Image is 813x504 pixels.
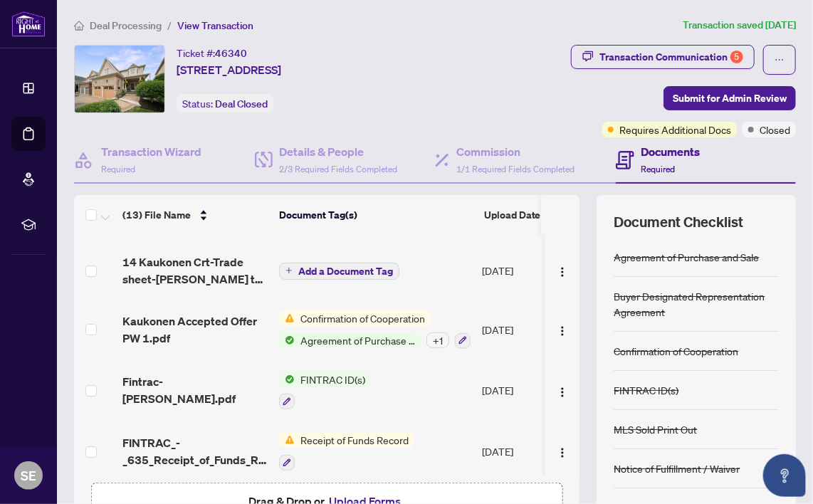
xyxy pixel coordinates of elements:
img: Logo [557,387,568,398]
span: Deal Closed [215,98,268,110]
img: Status Icon [279,432,295,448]
img: Logo [557,447,568,458]
img: Logo [557,325,568,337]
div: Agreement of Purchase and Sale [614,249,759,265]
img: Status Icon [279,310,295,326]
img: IMG-E12271020_1.jpg [75,46,164,112]
h4: Documents [641,143,701,160]
h4: Commission [456,143,575,160]
span: Requires Additional Docs [619,122,731,137]
span: Confirmation of Cooperation [295,310,431,326]
span: Receipt of Funds Record [295,432,414,448]
td: [DATE] [476,421,573,482]
img: logo [11,11,46,37]
td: [DATE] [476,242,573,299]
button: Logo [551,379,574,401]
button: Submit for Admin Review [663,86,796,110]
div: FINTRAC ID(s) [614,382,678,398]
div: Notice of Fulfillment / Waiver [614,461,740,476]
div: 5 [730,51,743,63]
th: Upload Date [478,195,575,235]
span: SE [21,466,36,485]
span: Closed [760,122,790,137]
span: Submit for Admin Review [673,87,787,110]
span: Deal Processing [90,19,162,32]
div: Ticket #: [177,45,247,61]
div: Buyer Designated Representation Agreement [614,288,779,320]
button: Transaction Communication5 [571,45,755,69]
span: ellipsis [775,55,785,65]
td: [DATE] [476,299,573,360]
td: [DATE] [476,360,573,421]
span: [STREET_ADDRESS] [177,61,281,78]
span: FINTRAC ID(s) [295,372,371,387]
div: Confirmation of Cooperation [614,343,738,359]
span: View Transaction [177,19,253,32]
span: Required [101,164,135,174]
button: Status IconConfirmation of CooperationStatus IconAgreement of Purchase and Sale+1 [279,310,471,349]
button: Add a Document Tag [279,263,399,280]
div: MLS Sold Print Out [614,421,697,437]
button: Logo [551,318,574,341]
button: Add a Document Tag [279,261,399,280]
button: Logo [551,259,574,282]
span: home [74,21,84,31]
div: Transaction Communication [599,46,743,68]
article: Transaction saved [DATE] [683,17,796,33]
span: (13) File Name [122,207,191,223]
button: Status IconFINTRAC ID(s) [279,372,371,410]
th: Document Tag(s) [273,195,478,235]
button: Logo [551,440,574,463]
span: Fintrac- [PERSON_NAME].pdf [122,373,268,407]
button: Open asap [763,454,806,497]
div: Status: [177,94,273,113]
th: (13) File Name [117,195,273,235]
span: 1/1 Required Fields Completed [456,164,575,174]
span: plus [285,267,293,274]
li: / [167,17,172,33]
span: Add a Document Tag [298,266,393,276]
span: Agreement of Purchase and Sale [295,332,421,348]
span: Document Checklist [614,212,743,232]
span: 2/3 Required Fields Completed [280,164,398,174]
span: Upload Date [484,207,541,223]
div: + 1 [426,332,449,348]
img: Logo [557,266,568,278]
h4: Details & People [280,143,398,160]
button: Status IconReceipt of Funds Record [279,432,414,471]
img: Status Icon [279,332,295,348]
span: FINTRAC_-_635_Receipt_of_Funds_Record_-_PropTx-[PERSON_NAME] 1.pdf [122,434,268,468]
span: 14 Kaukonen Crt-Trade sheet-[PERSON_NAME] to review.pdf [122,253,268,288]
img: Status Icon [279,372,295,387]
span: Required [641,164,676,174]
span: 46340 [215,47,247,60]
h4: Transaction Wizard [101,143,201,160]
span: Kaukonen Accepted Offer PW 1.pdf [122,313,268,347]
